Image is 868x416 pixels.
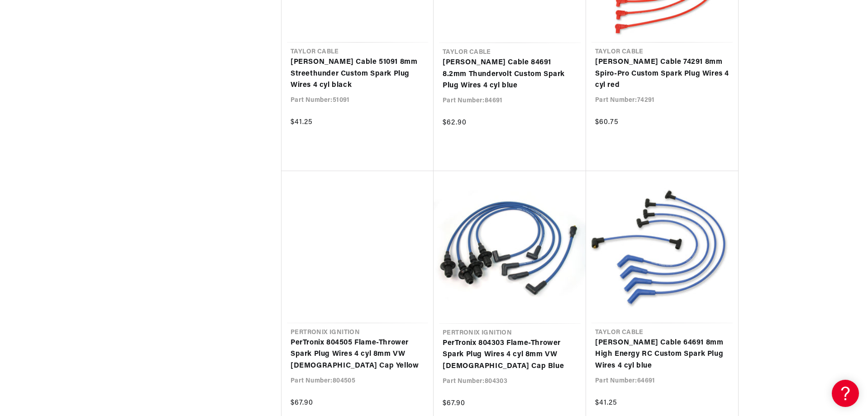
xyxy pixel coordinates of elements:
a: PerTronix 804303 Flame-Thrower Spark Plug Wires 4 cyl 8mm VW [DEMOGRAPHIC_DATA] Cap Blue [443,338,577,373]
a: [PERSON_NAME] Cable 64691 8mm High Energy RC Custom Spark Plug Wires 4 cyl blue [595,337,729,372]
a: [PERSON_NAME] Cable 74291 8mm Spiro-Pro Custom Spark Plug Wires 4 cyl red [595,57,729,91]
a: [PERSON_NAME] Cable 51091 8mm Streethunder Custom Spark Plug Wires 4 cyl black [291,57,424,91]
a: PerTronix 804505 Flame-Thrower Spark Plug Wires 4 cyl 8mm VW [DEMOGRAPHIC_DATA] Cap Yellow [291,337,424,372]
a: [PERSON_NAME] Cable 84691 8.2mm Thundervolt Custom Spark Plug Wires 4 cyl blue [443,57,577,92]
